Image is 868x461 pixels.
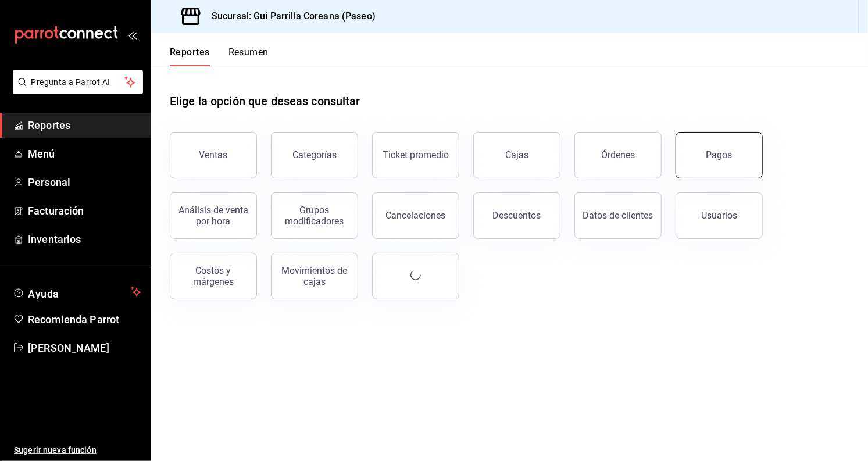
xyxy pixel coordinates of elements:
button: Pregunta a Parrot AI [13,70,143,94]
button: open_drawer_menu [128,30,137,40]
div: Cajas [505,149,528,160]
span: [PERSON_NAME] [28,340,141,356]
button: Costos y márgenes [170,253,257,299]
span: Reportes [28,117,141,133]
span: Pregunta a Parrot AI [31,76,125,88]
h3: Sucursal: Gui Parrilla Coreana (Paseo) [202,9,376,23]
div: Cancelaciones [386,210,446,221]
button: Movimientos de cajas [271,253,358,299]
span: Menú [28,146,141,162]
button: Análisis de venta por hora [170,192,257,239]
div: Usuarios [701,210,737,221]
button: Descuentos [473,192,560,239]
button: Pagos [676,132,763,178]
div: Descuentos [493,210,541,221]
button: Cancelaciones [372,192,459,239]
button: Cajas [473,132,560,178]
div: Categorías [292,149,337,160]
a: Pregunta a Parrot AI [8,84,143,97]
button: Resumen [228,47,269,66]
button: Categorías [271,132,358,178]
button: Ticket promedio [372,132,459,178]
span: Facturación [28,203,141,219]
div: Análisis de venta por hora [177,205,249,227]
button: Usuarios [676,192,763,239]
button: Datos de clientes [574,192,662,239]
div: Costos y márgenes [177,265,249,287]
span: Personal [28,174,141,190]
div: Movimientos de cajas [278,265,351,287]
span: Sugerir nueva función [14,444,141,456]
div: Órdenes [601,149,635,160]
span: Recomienda Parrot [28,312,141,327]
div: Grupos modificadores [278,205,351,227]
button: Ventas [170,132,257,178]
button: Órdenes [574,132,662,178]
div: navigation tabs [170,47,269,66]
h1: Elige la opción que deseas consultar [170,92,360,110]
div: Datos de clientes [583,210,653,221]
div: Ventas [199,149,228,160]
button: Grupos modificadores [271,192,358,239]
div: Ticket promedio [383,149,449,160]
button: Reportes [170,47,210,66]
span: Inventarios [28,231,141,247]
span: Ayuda [28,285,126,299]
div: Pagos [706,149,733,160]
